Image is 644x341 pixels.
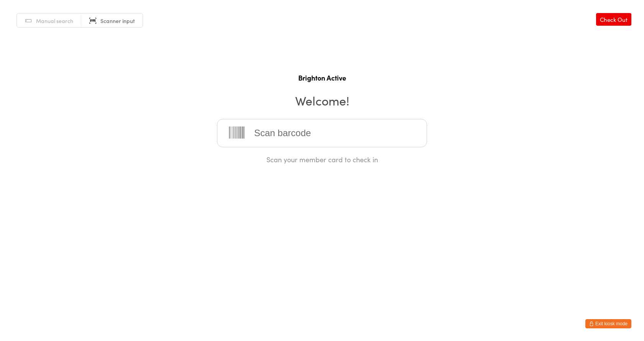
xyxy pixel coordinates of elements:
[585,319,631,328] button: Exit kiosk mode
[596,13,631,26] a: Check Out
[217,119,427,147] input: Scan barcode
[8,73,636,82] h1: Brighton Active
[217,155,427,164] div: Scan your member card to check in
[8,92,636,109] h2: Welcome!
[36,17,73,25] span: Manual search
[100,17,135,25] span: Scanner input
